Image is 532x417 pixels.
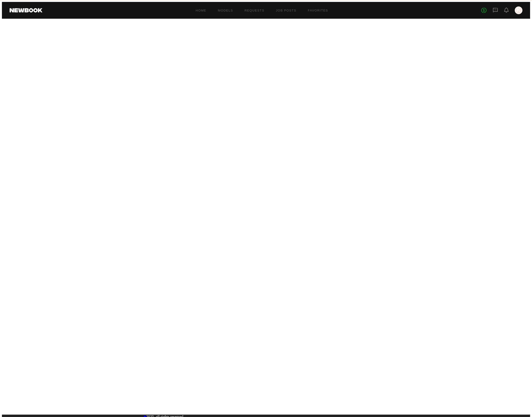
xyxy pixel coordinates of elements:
[276,9,296,12] a: Job Posts
[218,9,233,12] a: Models
[196,9,206,12] a: Home
[515,6,522,14] a: K
[308,9,328,12] a: Favorites
[245,9,264,12] a: Requests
